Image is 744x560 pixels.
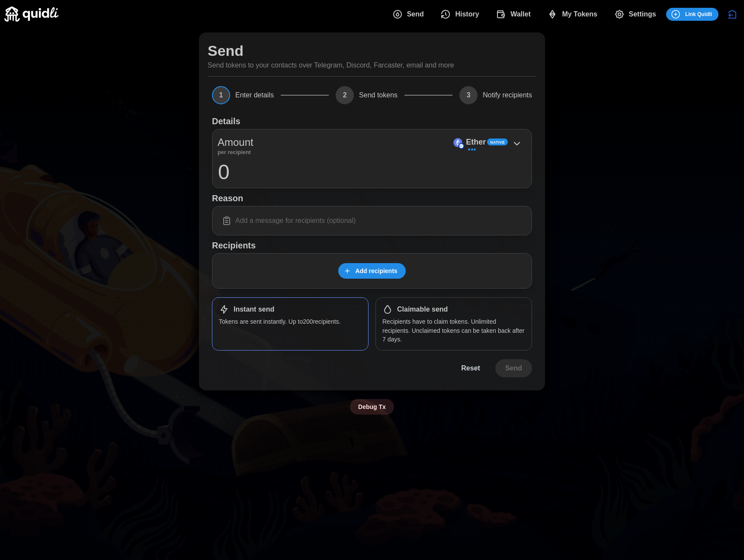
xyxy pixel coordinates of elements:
[505,360,522,377] span: Send
[234,305,274,314] h1: Instant send
[451,359,490,377] button: Reset
[385,5,434,23] button: Send
[336,86,354,104] span: 2
[495,359,532,377] button: Send
[666,8,718,21] button: Link Quidli
[459,86,478,104] span: 3
[453,138,462,147] img: Ether (on Base)
[725,7,740,22] button: Disconnect
[219,317,362,326] p: Tokens are sent instantly. Up to 200 recipients.
[218,150,253,154] p: per recipient
[212,116,241,127] h1: Details
[607,5,666,23] button: Settings
[358,399,386,414] span: Debug Tx
[218,212,526,230] input: Add a message for recipients (optional)
[629,6,656,23] span: Settings
[685,8,712,20] span: Link Quidli
[407,6,424,23] span: Send
[355,264,397,278] span: Add recipients
[208,41,244,60] h1: Send
[434,5,489,23] button: History
[541,5,607,23] button: My Tokens
[218,161,526,183] input: 0
[489,5,541,23] button: Wallet
[455,6,479,23] span: History
[212,86,230,104] span: 1
[490,139,505,145] span: Native
[212,86,274,104] button: 1Enter details
[397,305,448,314] h1: Claimable send
[235,92,274,99] span: Enter details
[218,135,253,150] p: Amount
[208,60,454,71] p: Send tokens to your contacts over Telegram, Discord, Farcaster, email and more
[562,6,597,23] span: My Tokens
[212,193,532,204] h1: Reason
[459,86,532,104] button: 3Notify recipients
[510,6,531,23] span: Wallet
[212,240,532,251] h1: Recipients
[350,399,394,415] button: Debug Tx
[4,6,58,22] img: Quidli
[466,136,486,148] p: Ether
[382,317,525,344] p: Recipients have to claim tokens. Unlimited recipients. Unclaimed tokens can be taken back after 7...
[483,92,532,99] span: Notify recipients
[461,360,480,377] span: Reset
[338,263,405,279] button: Add recipients
[359,92,398,99] span: Send tokens
[336,86,398,104] button: 2Send tokens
